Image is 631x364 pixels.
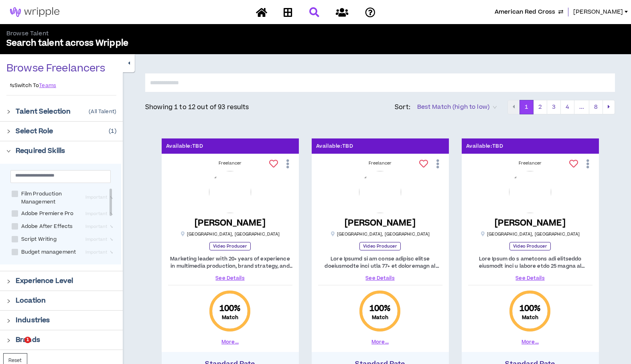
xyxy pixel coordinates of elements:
p: Available: TBD [166,142,203,150]
span: swap [10,83,14,88]
span: Budget management [18,248,79,256]
span: right [6,110,11,114]
p: Video Producer [209,242,250,250]
span: right [6,299,11,303]
p: [GEOGRAPHIC_DATA] , [GEOGRAPHIC_DATA] [181,231,280,237]
span: right [6,338,11,343]
span: Adobe After Effects [18,223,76,230]
p: Switch To [10,82,39,89]
p: Lore Ipsum do s ametcons adi elitseddo eiusmodt inci u labore etdo 25 magna al enimadmini. Ven qu... [468,255,592,270]
button: More... [221,338,239,346]
button: 1 [519,100,534,114]
span: Film Production Management [18,190,82,205]
img: bUM98xMdImjJIgaR0qlmGyvHMAx0eQc4e9UzgGWC.png [209,171,251,213]
span: 100 % [219,303,241,314]
p: ( 1 ) [109,127,116,136]
a: See Details [318,275,442,282]
p: Showing 1 to 12 out of 93 results [145,102,249,112]
h5: [PERSON_NAME] [495,218,566,228]
button: 4 [560,100,574,114]
h5: [PERSON_NAME] [195,218,266,228]
span: American Red Cross [495,8,555,16]
p: [GEOGRAPHIC_DATA] , [GEOGRAPHIC_DATA] [331,231,430,237]
span: right [6,279,11,284]
p: Browse Talent [6,30,316,38]
span: right [6,129,11,134]
div: Freelancer [168,160,292,167]
button: More... [521,338,539,346]
div: Freelancer [468,160,592,167]
p: Video Producer [509,242,550,250]
small: Match [222,314,239,321]
a: Teams [39,82,56,89]
span: 1 [24,337,31,343]
span: Script Writing [18,236,60,243]
span: [PERSON_NAME] [573,8,623,16]
p: Browse Freelancers [6,62,106,75]
img: L4QybGC2V72WOlDT5LKlHGT2SVmZQxpSuVDWm3wA.png [359,171,401,213]
span: right [6,319,11,323]
p: Video Producer [359,242,400,250]
p: Location [16,296,46,305]
button: ... [574,100,589,114]
p: Experience Level [16,276,73,286]
button: American Red Cross [495,8,563,16]
p: Lore Ipsumd si am conse adipisc elitse doeiusmodte inci utla 77+ et doloremagn al enimadmin venia... [318,255,442,270]
p: Marketing leader with 20+ years of experience in multimedia production, brand strategy, and creat... [168,255,292,270]
p: Search talent across Wripple [6,38,316,49]
img: aGFCuOouFpPxEk9bma7OOqC9ps4vIRvnyhF2696w.png [509,171,551,213]
span: Adobe Premiere Pro [18,210,77,218]
a: See Details [468,275,592,282]
p: [GEOGRAPHIC_DATA] , [GEOGRAPHIC_DATA] [481,231,580,237]
span: 100 % [369,303,391,314]
nav: pagination [507,100,615,114]
button: More... [371,338,389,346]
p: Sort: [395,102,411,112]
button: 2 [533,100,547,114]
p: Brands [16,335,40,345]
p: Industries [16,315,50,325]
p: ( All Talent ) [89,108,116,115]
a: See Details [168,275,292,282]
h5: [PERSON_NAME] [345,218,416,228]
div: Freelancer [318,160,442,167]
iframe: Intercom live chat [8,337,27,356]
small: Match [372,314,389,321]
p: Available: TBD [466,142,503,150]
button: 8 [589,100,603,114]
small: Match [522,314,539,321]
p: Select Role [16,126,53,136]
span: Best Match (high to low) [417,101,497,113]
p: Available: TBD [316,142,353,150]
p: Required Skills [16,146,65,156]
span: right [6,149,11,153]
button: 3 [547,100,561,114]
p: Talent Selection [16,107,71,116]
span: 100 % [519,303,541,314]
